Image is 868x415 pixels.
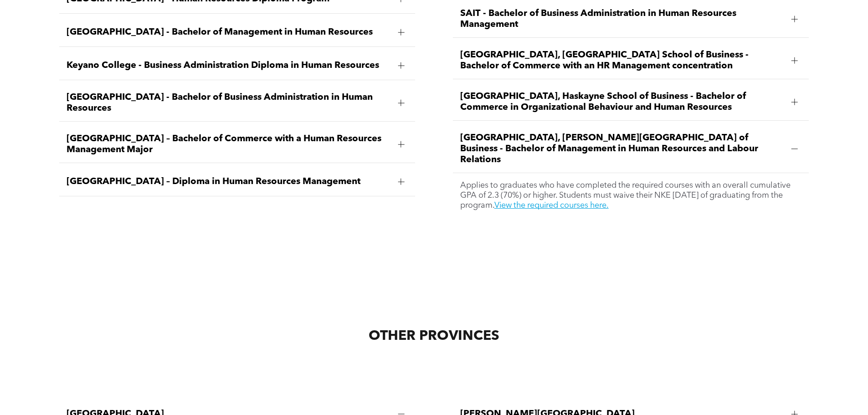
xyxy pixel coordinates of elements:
span: SAIT - Bachelor of Business Administration in Human Resources Management [460,8,784,30]
span: OTHER PROVINCES [369,329,499,343]
span: [GEOGRAPHIC_DATA] - Bachelor of Management in Human Resources [67,27,390,38]
span: [GEOGRAPHIC_DATA] – Bachelor of Commerce with a Human Resources Management Major [67,133,390,155]
a: View the required courses here. [494,201,609,210]
span: [GEOGRAPHIC_DATA], Haskayne School of Business - Bachelor of Commerce in Organizational Behaviour... [460,91,784,113]
span: [GEOGRAPHIC_DATA] – Diploma in Human Resources Management [67,176,390,187]
p: Applies to graduates who have completed the required courses with an overall cumulative GPA of 2.... [460,180,801,210]
span: [GEOGRAPHIC_DATA] - Bachelor of Business Administration in Human Resources [67,92,390,114]
span: Keyano College - Business Administration Diploma in Human Resources [67,60,390,71]
span: [GEOGRAPHIC_DATA], [GEOGRAPHIC_DATA] School of Business - Bachelor of Commerce with an HR Managem... [460,50,784,72]
span: [GEOGRAPHIC_DATA], [PERSON_NAME][GEOGRAPHIC_DATA] of Business - Bachelor of Management in Human R... [460,133,784,165]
